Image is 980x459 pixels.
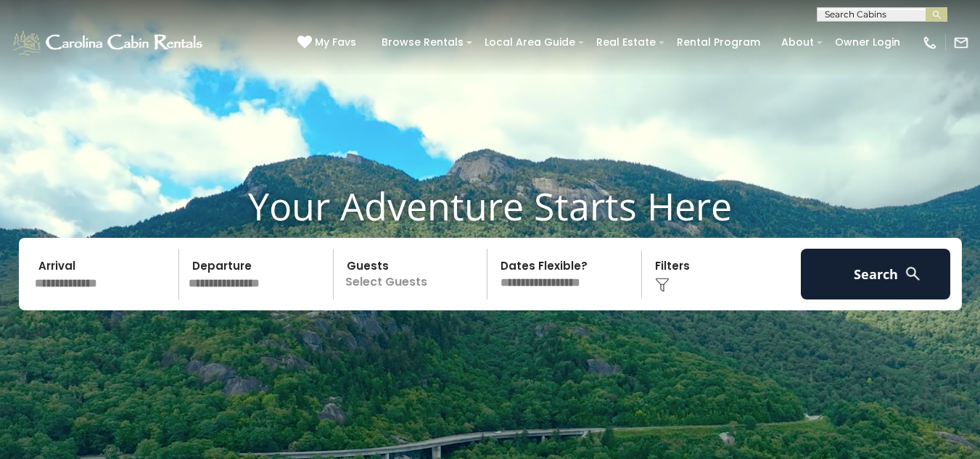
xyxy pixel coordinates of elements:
a: Local Area Guide [477,31,582,54]
a: Owner Login [828,31,907,54]
img: filter--v1.png [655,278,670,292]
p: Select Guests [338,249,487,299]
img: mail-regular-white.png [953,35,969,51]
a: Browse Rentals [374,31,471,54]
h1: Your Adventure Starts Here [11,183,969,228]
a: My Favs [297,35,360,51]
a: About [774,31,821,54]
button: Search [801,249,951,299]
img: phone-regular-white.png [922,35,938,51]
img: search-regular-white.png [904,265,922,283]
a: Real Estate [589,31,663,54]
a: Rental Program [670,31,767,54]
span: My Favs [315,35,356,50]
img: White-1-1-2.png [11,28,207,57]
